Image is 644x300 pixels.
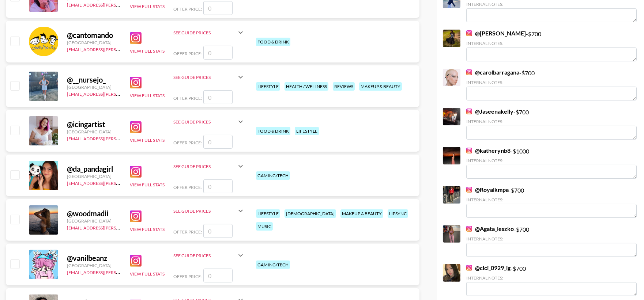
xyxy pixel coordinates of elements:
[67,40,121,45] div: [GEOGRAPHIC_DATA]
[203,179,233,193] input: 0
[466,108,513,115] a: @Jaseenakelly
[67,134,175,141] a: [EMAIL_ADDRESS][PERSON_NAME][DOMAIN_NAME]
[173,253,236,258] div: See Guide Prices
[67,224,175,231] a: [EMAIL_ADDRESS][PERSON_NAME][DOMAIN_NAME]
[67,129,121,134] div: [GEOGRAPHIC_DATA]
[173,75,236,80] div: See Guide Prices
[203,46,233,60] input: 0
[173,140,202,145] span: Offer Price:
[466,236,637,242] div: Internal Notes:
[173,208,236,214] div: See Guide Prices
[466,186,509,193] a: @Royalkmpa
[173,202,245,220] div: See Guide Prices
[203,269,233,282] input: 0
[67,218,121,224] div: [GEOGRAPHIC_DATA]
[256,38,290,46] div: food & drink
[67,254,121,263] div: @ vanilbeanz
[333,82,355,91] div: reviews
[173,113,245,130] div: See Guide Prices
[173,164,236,169] div: See Guide Prices
[466,264,637,296] div: - $ 700
[340,209,383,218] div: makeup & beauty
[67,120,121,129] div: @ icingartist
[67,209,121,218] div: @ woodmadii
[203,1,233,15] input: 0
[130,77,142,88] img: Instagram
[173,51,202,56] span: Offer Price:
[130,166,142,178] img: Instagram
[67,164,121,174] div: @ da_pandagirl
[466,158,637,163] div: Internal Notes:
[466,264,511,271] a: @cici_0929_ig
[67,75,121,84] div: @ __nursejo_
[256,82,280,91] div: lifestyle
[173,229,202,235] span: Offer Price:
[67,45,175,52] a: [EMAIL_ADDRESS][PERSON_NAME][DOMAIN_NAME]
[203,90,233,104] input: 0
[466,275,637,281] div: Internal Notes:
[173,68,245,86] div: See Guide Prices
[256,222,273,231] div: music
[67,268,175,275] a: [EMAIL_ADDRESS][PERSON_NAME][DOMAIN_NAME]
[203,135,233,149] input: 0
[466,197,637,202] div: Internal Notes:
[466,30,526,37] a: @[PERSON_NAME]
[173,24,245,41] div: See Guide Prices
[466,119,637,124] div: Internal Notes:
[130,182,165,187] button: View Full Stats
[466,69,637,100] div: - $ 700
[466,109,472,114] img: Instagram
[466,148,472,153] img: Instagram
[466,69,472,75] img: Instagram
[256,127,290,135] div: food & drink
[130,121,142,133] img: Instagram
[466,225,514,232] a: @Agata_leszko
[466,69,519,76] a: @carolbarragana
[466,147,511,154] a: @katherynb8
[466,30,637,61] div: - $ 700
[173,247,245,264] div: See Guide Prices
[285,209,336,218] div: [DEMOGRAPHIC_DATA]
[173,119,236,125] div: See Guide Prices
[130,255,142,267] img: Instagram
[67,174,121,179] div: [GEOGRAPHIC_DATA]
[173,274,202,279] span: Offer Price:
[173,185,202,190] span: Offer Price:
[130,210,142,222] img: Instagram
[295,127,319,135] div: lifestyle
[466,225,637,257] div: - $ 700
[466,265,472,271] img: Instagram
[388,209,408,218] div: lipsync
[256,261,290,269] div: gaming/tech
[256,171,290,180] div: gaming/tech
[67,1,175,8] a: [EMAIL_ADDRESS][PERSON_NAME][DOMAIN_NAME]
[359,82,402,91] div: makeup & beauty
[466,147,637,179] div: - $ 1000
[466,226,472,232] img: Instagram
[67,179,175,186] a: [EMAIL_ADDRESS][PERSON_NAME][DOMAIN_NAME]
[130,227,165,232] button: View Full Stats
[466,1,637,7] div: Internal Notes:
[130,48,165,54] button: View Full Stats
[130,137,165,143] button: View Full Stats
[173,95,202,101] span: Offer Price:
[173,30,236,35] div: See Guide Prices
[67,84,121,90] div: [GEOGRAPHIC_DATA]
[466,186,637,218] div: - $ 700
[130,4,165,9] button: View Full Stats
[67,263,121,268] div: [GEOGRAPHIC_DATA]
[203,224,233,238] input: 0
[466,30,472,36] img: Instagram
[67,90,175,97] a: [EMAIL_ADDRESS][PERSON_NAME][DOMAIN_NAME]
[130,32,142,44] img: Instagram
[466,41,637,46] div: Internal Notes:
[256,209,280,218] div: lifestyle
[173,6,202,12] span: Offer Price:
[466,187,472,193] img: Instagram
[466,108,637,140] div: - $ 700
[67,31,121,40] div: @ cantomando
[130,93,165,98] button: View Full Stats
[285,82,328,91] div: health / wellness
[173,157,245,175] div: See Guide Prices
[466,80,637,85] div: Internal Notes:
